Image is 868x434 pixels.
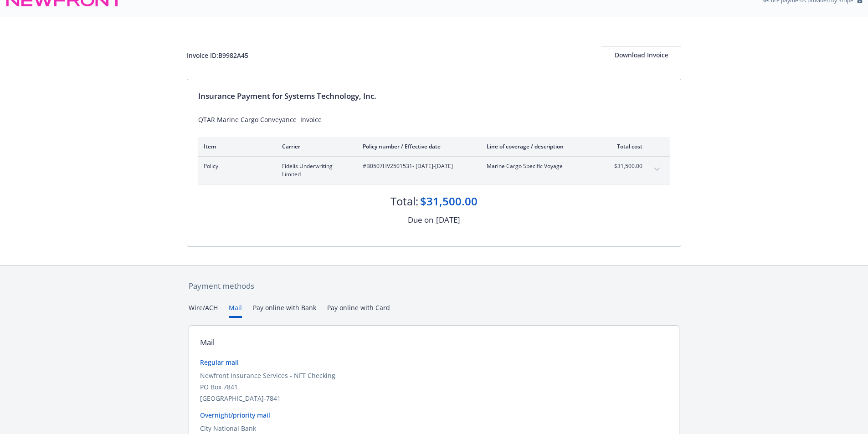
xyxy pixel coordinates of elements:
div: QTAR Marine Cargo Conveyance Invoice [198,115,670,124]
button: Pay online with Bank [253,303,316,318]
div: $31,500.00 [420,194,478,209]
div: Item [204,143,267,150]
span: #B0507HV2501531 - [DATE]-[DATE] [363,162,472,170]
div: PolicyFidelis Underwriting Limited#B0507HV2501531- [DATE]-[DATE]Marine Cargo Specific Voyage$31,5... [198,157,670,184]
span: $31,500.00 [608,162,642,170]
div: Total: [390,194,418,209]
div: [DATE] [436,214,460,226]
span: Marine Cargo Specific Voyage [487,162,594,170]
span: Fidelis Underwriting Limited [282,162,348,179]
div: Carrier [282,143,348,150]
div: Newfront Insurance Services - NFT Checking [200,371,668,380]
div: Line of coverage / description [487,143,594,150]
button: Wire/ACH [189,303,218,318]
div: City National Bank [200,424,668,433]
div: Download Invoice [601,46,681,64]
div: Invoice ID: B9982A45 [187,51,248,60]
span: Policy [204,162,267,170]
div: Total cost [608,143,642,150]
button: Download Invoice [601,46,681,64]
button: Pay online with Card [327,303,390,318]
div: Mail [200,337,215,348]
div: Overnight/priority mail [200,410,668,420]
button: expand content [650,162,664,177]
div: Payment methods [189,280,679,292]
div: PO Box 7841 [200,382,668,392]
div: Policy number / Effective date [363,143,472,150]
div: Regular mail [200,357,668,367]
div: Due on [408,214,433,226]
button: Mail [229,303,242,318]
div: [GEOGRAPHIC_DATA]-7841 [200,393,668,403]
div: Insurance Payment for Systems Technology, Inc. [198,90,670,102]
